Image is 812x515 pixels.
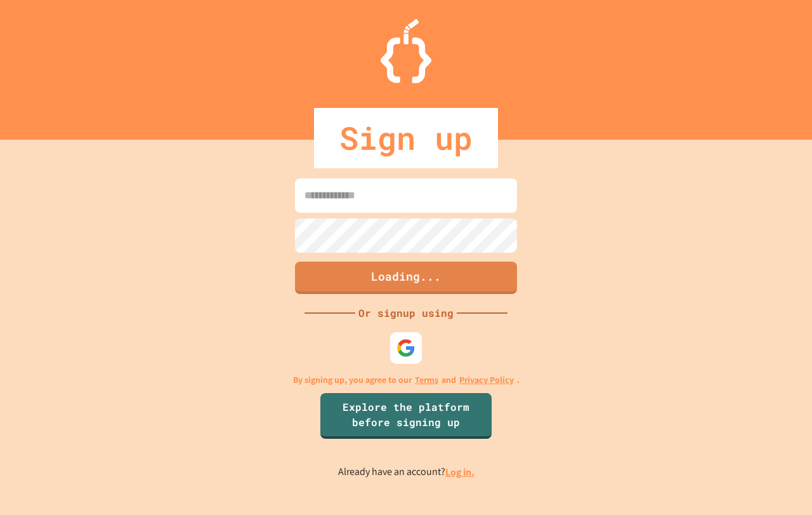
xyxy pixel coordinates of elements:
[338,464,475,480] p: Already have an account?
[314,108,498,168] div: Sign up
[295,262,517,294] button: Loading...
[415,373,438,387] a: Terms
[396,338,416,358] img: google-icon.svg
[320,393,492,439] a: Explore the platform before signing up
[445,465,475,479] a: Log in.
[381,19,431,83] img: Logo.svg
[459,373,514,387] a: Privacy Policy
[355,305,457,321] div: Or signup using
[293,373,520,387] p: By signing up, you agree to our and .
